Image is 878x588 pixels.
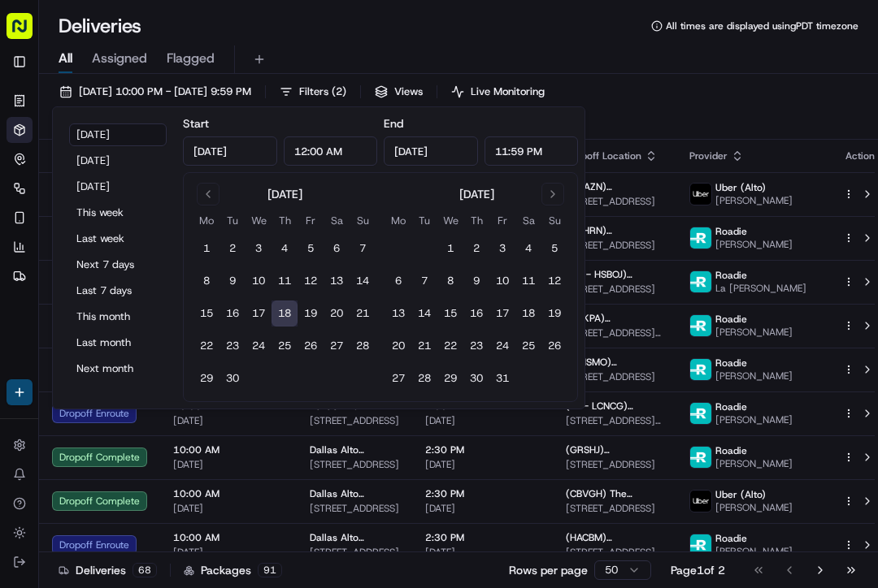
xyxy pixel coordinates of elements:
[385,300,411,326] button: 13
[541,236,567,262] button: 5
[715,326,793,339] span: [PERSON_NAME]
[489,268,515,294] button: 10
[324,212,350,229] th: Saturday
[193,300,219,326] button: 15
[715,532,747,545] span: Roadie
[246,300,272,326] button: 17
[463,365,489,391] button: 30
[310,546,399,559] span: [STREET_ADDRESS]
[411,333,437,359] button: 21
[272,268,298,294] button: 11
[425,487,540,500] span: 2:30 PM
[437,236,463,262] button: 1
[173,546,284,559] span: [DATE]
[69,279,167,302] button: Last 7 days
[566,414,663,427] span: [STREET_ADDRESS][PERSON_NAME]
[385,333,411,359] button: 20
[59,13,141,39] h1: Deliveries
[690,184,711,205] img: uber-new-logo.jpeg
[298,300,324,326] button: 19
[173,531,284,544] span: 10:00 AM
[437,333,463,359] button: 22
[515,212,541,229] th: Saturday
[541,183,564,205] button: Go to next month
[463,333,489,359] button: 23
[184,562,282,578] div: Packages
[69,331,167,354] button: Last month
[541,268,567,294] button: 12
[566,531,663,544] span: (HACBM) [PERSON_NAME]
[463,236,489,262] button: 2
[173,443,284,456] span: 10:00 AM
[69,253,167,276] button: Next 7 days
[411,300,437,326] button: 14
[258,563,282,577] div: 91
[219,236,246,262] button: 2
[69,149,167,172] button: [DATE]
[515,268,541,294] button: 11
[284,136,378,166] input: Time
[394,84,423,99] span: Views
[515,333,541,359] button: 25
[541,333,567,359] button: 26
[246,212,272,229] th: Wednesday
[219,212,246,229] th: Tuesday
[52,80,259,103] button: [DATE] 10:00 PM - [DATE] 9:59 PM
[715,282,806,295] span: La [PERSON_NAME]
[541,212,567,229] th: Sunday
[715,313,747,326] span: Roadie
[689,149,728,162] span: Provider
[666,19,858,32] span: All times are displayed using PDT timezone
[715,444,747,457] span: Roadie
[515,300,541,326] button: 18
[566,546,663,559] span: [STREET_ADDRESS]
[566,487,663,500] span: (CBVGH) The Natinsky Family
[167,49,215,68] span: Flagged
[367,80,430,103] button: Views
[246,333,272,359] button: 24
[59,562,157,578] div: Deliveries
[310,487,399,500] span: Dallas Alto Pharmacy
[324,268,350,294] button: 13
[715,457,793,470] span: [PERSON_NAME]
[332,84,346,99] span: ( 2 )
[463,212,489,229] th: Thursday
[385,212,411,229] th: Monday
[463,268,489,294] button: 9
[690,359,711,380] img: roadie-logo-v2.jpg
[715,370,793,383] span: [PERSON_NAME]
[193,365,219,391] button: 29
[310,458,399,471] span: [STREET_ADDRESS]
[411,268,437,294] button: 7
[425,458,540,471] span: [DATE]
[350,268,376,294] button: 14
[173,502,284,515] span: [DATE]
[690,534,711,556] img: roadie-logo-v2.jpg
[566,400,663,413] span: (FT - LCNCG) [PERSON_NAME]
[690,403,711,424] img: roadie-logo-v2.jpg
[272,80,354,103] button: Filters(2)
[79,84,251,99] span: [DATE] 10:00 PM - [DATE] 9:59 PM
[471,84,545,99] span: Live Monitoring
[298,333,324,359] button: 26
[437,268,463,294] button: 8
[193,212,219,229] th: Monday
[566,283,663,296] span: [STREET_ADDRESS]
[219,333,246,359] button: 23
[272,333,298,359] button: 25
[566,356,663,369] span: (WHSMO) [PERSON_NAME]
[69,175,167,198] button: [DATE]
[310,502,399,515] span: [STREET_ADDRESS]
[715,545,793,558] span: [PERSON_NAME]
[173,458,284,471] span: [DATE]
[715,413,793,426] span: [PERSON_NAME]
[509,562,588,578] p: Rows per page
[715,194,793,207] span: [PERSON_NAME]
[566,370,663,383] span: [STREET_ADDRESS]
[350,236,376,262] button: 7
[715,225,747,238] span: Roadie
[485,136,579,166] input: Time
[566,149,641,162] span: Dropoff Location
[350,300,376,326] button: 21
[715,181,766,194] span: Uber (Alto)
